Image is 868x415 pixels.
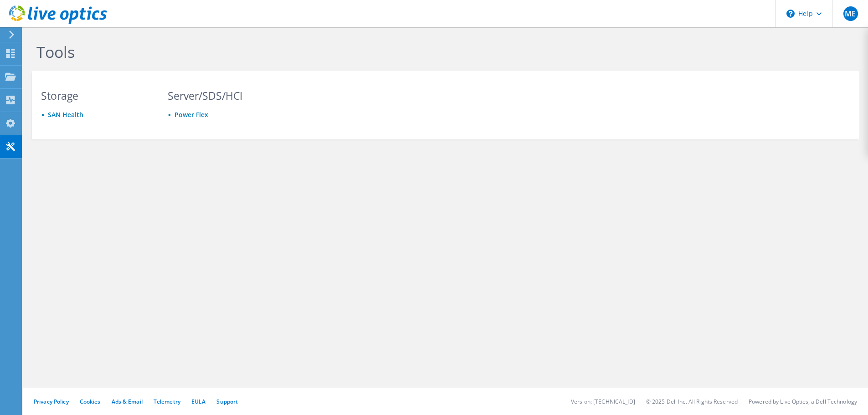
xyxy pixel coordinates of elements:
[112,398,143,405] a: Ads & Email
[41,91,150,101] h3: Storage
[571,398,635,405] li: Version: [TECHNICAL_ID]
[168,91,277,101] h3: Server/SDS/HCI
[48,110,83,119] a: SAN Health
[154,398,180,405] a: Telemetry
[646,398,738,405] li: © 2025 Dell Inc. All Rights Reserved
[786,10,795,18] svg: \n
[34,398,69,405] a: Privacy Policy
[175,110,208,119] a: Power Flex
[80,398,101,405] a: Cookies
[749,398,857,405] li: Powered by Live Optics, a Dell Technology
[216,398,238,405] a: Support
[191,398,205,405] a: EULA
[36,42,652,61] h1: Tools
[843,6,858,21] span: ME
